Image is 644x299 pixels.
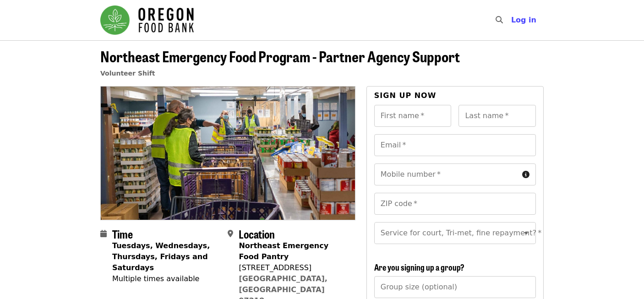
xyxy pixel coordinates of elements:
[100,45,460,67] span: Northeast Emergency Food Program - Partner Agency Support
[374,193,536,215] input: ZIP code
[100,5,194,35] img: Oregon Food Bank - Home
[522,170,529,179] i: circle-info icon
[508,9,516,31] input: Search
[112,241,210,272] strong: Tuesdays, Wednesdays, Thursdays, Fridays and Saturdays
[374,261,464,273] span: Are you signing up a group?
[101,87,355,219] img: Northeast Emergency Food Program - Partner Agency Support organized by Oregon Food Bank
[100,229,107,238] i: calendar icon
[228,229,233,238] i: map-marker-alt icon
[374,163,518,185] input: Mobile number
[520,227,533,239] button: Open
[239,262,348,273] div: [STREET_ADDRESS]
[496,16,503,24] i: search icon
[374,276,536,298] input: [object Object]
[100,70,155,77] a: Volunteer Shift
[374,105,452,127] input: First name
[239,241,328,261] strong: Northeast Emergency Food Pantry
[511,16,536,24] span: Log in
[112,226,133,242] span: Time
[374,134,536,156] input: Email
[504,11,544,29] button: Log in
[458,105,536,127] input: Last name
[112,273,220,284] div: Multiple times available
[374,91,437,100] span: Sign up now
[239,226,275,242] span: Location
